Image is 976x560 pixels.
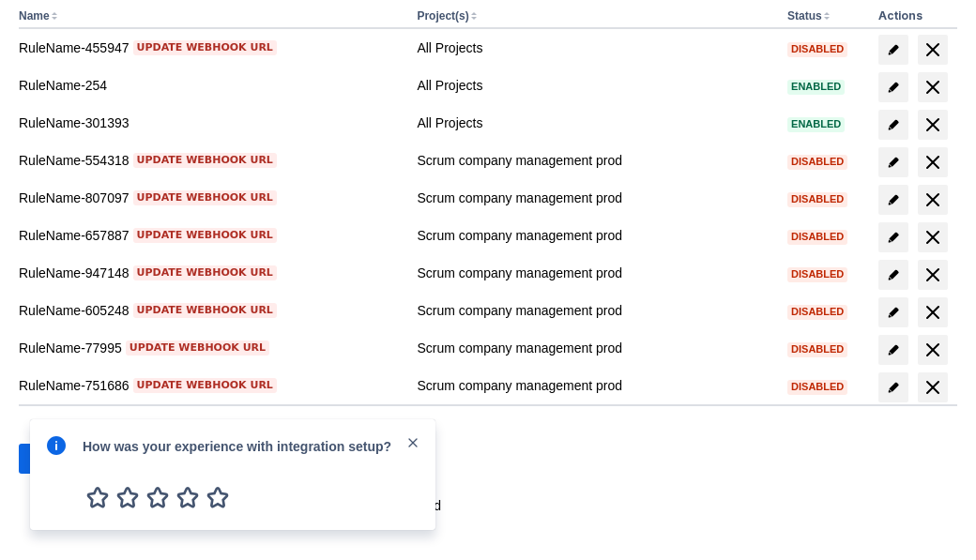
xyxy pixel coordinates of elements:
button: Name [19,9,50,23]
div: Scrum company management prod [417,376,772,395]
span: 3 [143,482,173,512]
span: Update webhook URL [137,378,273,393]
span: delete [922,339,944,361]
span: Enabled [787,119,845,129]
span: edit [886,380,901,395]
span: 1 [83,482,113,512]
div: Scrum company management prod [417,226,772,245]
span: Disabled [787,307,847,317]
div: RuleName-77995 [19,339,402,357]
span: edit [886,155,901,170]
span: Enabled [787,82,845,92]
span: 4 [173,482,203,512]
th: Actions [871,5,957,29]
div: RuleName-947148 [19,264,402,282]
div: RuleName-301393 [19,114,402,132]
span: edit [886,230,901,245]
div: RuleName-605248 [19,301,402,320]
span: Update webhook URL [130,341,266,356]
span: delete [922,38,944,61]
span: Disabled [787,232,847,242]
div: RuleName-657887 [19,226,402,245]
div: Scrum company management prod [417,264,772,282]
span: 2 [113,482,143,512]
span: Update webhook URL [137,190,273,205]
span: delete [922,114,944,136]
button: Status [787,9,822,23]
span: Update webhook URL [137,228,273,243]
span: delete [922,376,944,399]
div: Scrum company management prod [417,151,772,170]
span: edit [886,342,901,357]
div: RuleName-751686 [19,376,402,395]
span: edit [886,192,901,207]
div: Scrum company management prod [417,301,772,320]
div: All Projects [417,38,772,57]
div: RuleName-455947 [19,38,402,57]
span: Disabled [787,269,847,280]
span: close [405,435,420,450]
span: delete [922,301,944,324]
div: How was your experience with integration setup? [83,434,405,456]
div: RuleName-807097 [19,189,402,207]
span: edit [886,305,901,320]
div: RuleName-254 [19,76,402,95]
span: Update webhook URL [137,40,273,55]
span: Disabled [787,382,847,392]
span: delete [922,151,944,174]
div: : jc-a594e332-72b8-4a68-bece-58653d55e01d [34,496,942,515]
span: Update webhook URL [137,303,273,318]
span: edit [886,42,901,57]
span: delete [922,264,944,286]
span: delete [922,189,944,211]
div: All Projects [417,76,772,95]
span: 5 [203,482,233,512]
button: Project(s) [417,9,468,23]
span: delete [922,226,944,249]
span: info [45,434,68,457]
span: Disabled [787,194,847,204]
span: edit [886,267,901,282]
div: All Projects [417,114,772,132]
span: Disabled [787,44,847,54]
span: Update webhook URL [137,265,273,280]
span: edit [886,80,901,95]
span: edit [886,117,901,132]
span: Update webhook URL [137,153,273,168]
span: delete [922,76,944,98]
div: Scrum company management prod [417,339,772,357]
div: RuleName-554318 [19,151,402,170]
span: Disabled [787,157,847,167]
span: Disabled [787,344,847,355]
div: Scrum company management prod [417,189,772,207]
